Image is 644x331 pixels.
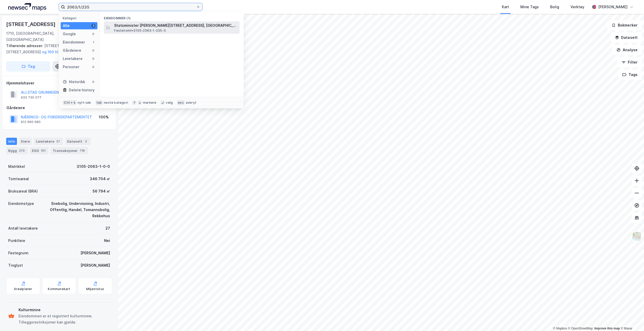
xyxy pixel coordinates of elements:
[30,147,49,154] div: ESG
[63,64,79,70] div: Personer
[63,100,77,105] div: Ctrl + k
[8,225,38,231] div: Antall leietakere
[77,163,110,170] div: 3105-2063-1-0-0
[55,139,61,144] div: 27
[40,148,47,153] div: 101
[91,32,95,36] div: 0
[607,20,642,30] button: Bokmerker
[14,287,32,291] div: Arealplaner
[6,105,112,111] div: Gårdeiere
[618,306,644,331] div: Kontrollprogram for chat
[91,80,95,84] div: 0
[91,57,95,61] div: 0
[6,43,44,48] span: Tilhørende adresser:
[8,201,34,207] div: Eiendomstype
[114,29,166,33] span: Festetomt • 3105-2063-1-235-0
[166,101,173,105] div: velg
[83,139,88,144] div: 2
[520,4,539,10] div: Mine Tags
[550,4,559,10] div: Bolig
[63,39,85,45] div: Eiendommer
[51,147,88,154] div: Transaksjoner
[6,80,112,86] div: Hjemmelshaver
[19,307,110,313] div: Kulturminne
[618,69,642,80] button: Tags
[612,45,642,55] button: Analyse
[69,87,95,93] div: Delete history
[611,32,642,43] button: Datasett
[90,176,110,182] div: 346 704 ㎡
[105,225,110,231] div: 27
[6,20,57,28] div: [STREET_ADDRESS]
[594,327,620,330] a: Improve this map
[143,101,156,105] div: markere
[80,262,110,268] div: [PERSON_NAME]
[114,22,238,29] span: Statsminister [PERSON_NAME][STREET_ADDRESS], [GEOGRAPHIC_DATA]
[79,148,86,153] div: 716
[6,61,50,72] button: Tag
[63,79,85,85] div: Historikk
[598,4,628,10] div: [PERSON_NAME]
[63,23,70,29] div: Alle
[86,287,104,291] div: Miljøstatus
[100,12,244,21] div: Eiendommer (1)
[91,40,95,44] div: 1
[80,250,110,256] div: [PERSON_NAME]
[40,201,110,219] div: Enebolig, Undervisning, Industri, Offentlig, Handel, Tomannsbolig, Rekkehus
[8,188,38,194] div: Bruksareal (BRA)
[63,47,81,54] div: Gårdeiere
[6,147,28,154] div: Bygg
[21,95,41,100] div: 933 730 077
[6,30,82,43] div: 1710, [GEOGRAPHIC_DATA], [GEOGRAPHIC_DATA]
[91,48,95,53] div: 0
[63,16,97,20] div: Kategori
[570,4,584,10] div: Verktøy
[104,238,110,244] div: Nei
[6,43,108,55] div: [STREET_ADDRESS], [STREET_ADDRESS]
[8,262,23,268] div: Tinglyst
[568,327,593,330] a: OpenStreetMap
[632,231,642,241] img: Z
[8,238,25,244] div: Punktleie
[186,101,196,105] div: avbryt
[95,100,103,105] div: tab
[78,101,91,105] div: nytt søk
[8,250,28,256] div: Festegrunn
[91,24,95,28] div: 1
[617,57,642,67] button: Filter
[8,3,46,11] img: logo.a4113a55bc3d86da70a041830d287a7e.svg
[48,287,70,291] div: Kommunekart
[104,101,128,105] div: neste kategori
[34,138,63,145] div: Leietakere
[99,114,109,120] div: 100%
[19,313,110,325] div: Eiendommen er et registrert kulturminne. Tilleggsrestriksjoner kan gjelde.
[65,3,196,11] input: Søk på adresse, matrikkel, gårdeiere, leietakere eller personer
[63,56,83,62] div: Leietakere
[93,188,110,194] div: 56 794 ㎡
[21,120,41,124] div: 912 660 680
[177,100,185,105] div: esc
[65,138,90,145] div: Datasett
[618,306,644,331] iframe: Chat Widget
[8,163,25,170] div: Matrikkel
[502,4,509,10] div: Kart
[63,31,76,37] div: Google
[91,65,95,69] div: 0
[6,138,17,145] div: Info
[553,327,567,330] a: Mapbox
[19,138,32,145] div: Eiere
[18,148,26,153] div: 270
[8,176,29,182] div: Tomteareal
